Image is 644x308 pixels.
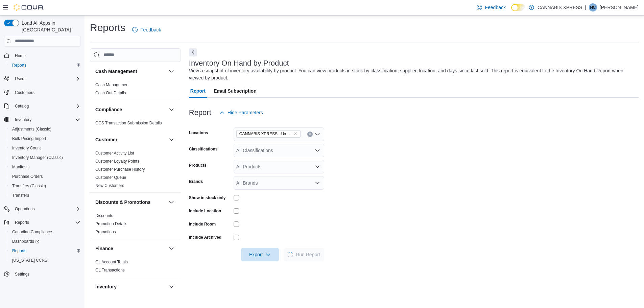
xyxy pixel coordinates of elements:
div: Discounts & Promotions [90,212,181,239]
label: Locations [189,130,208,136]
button: Hide Parameters [217,106,266,119]
span: Feedback [485,4,505,11]
label: Brands [189,179,203,184]
button: Customers [1,88,83,97]
span: Settings [12,270,80,278]
h3: Compliance [95,106,122,113]
span: Export [245,248,275,261]
button: Transfers [7,191,83,200]
button: Bulk Pricing Import [7,134,83,143]
button: Manifests [7,162,83,172]
div: Cash Management [90,81,181,100]
button: Clear input [307,132,313,137]
label: Classifications [189,146,218,152]
span: Settings [15,271,29,277]
span: Reports [9,61,80,69]
span: Hide Parameters [228,109,263,116]
span: Inventory [15,117,31,122]
span: Customers [12,88,80,97]
a: GL Transactions [95,268,125,273]
span: Inventory Count [9,144,80,152]
label: Include Room [189,221,216,227]
span: Operations [15,206,35,212]
button: Catalog [12,102,31,110]
button: Inventory [1,115,83,124]
span: Bulk Pricing Import [9,135,80,143]
button: Inventory Count [7,143,83,153]
span: Customers [15,90,34,95]
a: Reports [9,61,29,69]
span: Home [12,51,80,60]
a: OCS Transaction Submission Details [95,121,162,125]
a: Customer Purchase History [95,167,145,172]
button: Open list of options [315,164,320,169]
span: Washington CCRS [9,256,80,264]
a: Bulk Pricing Import [9,135,49,143]
button: Transfers (Classic) [7,181,83,191]
p: CANNABIS XPRESS [538,3,582,11]
nav: Complex example [4,48,80,297]
label: Include Location [189,208,221,214]
span: Report [190,84,206,98]
span: Canadian Compliance [12,229,52,235]
button: Catalog [1,101,83,111]
button: Compliance [95,106,166,113]
a: Customer Loyalty Points [95,159,139,164]
a: Home [12,52,28,60]
button: Finance [167,244,175,253]
button: Inventory [12,116,34,124]
div: Customer [90,149,181,192]
span: Reports [12,218,80,227]
button: Next [189,48,197,56]
span: Reports [12,63,26,68]
a: Customers [12,89,37,97]
h3: Customer [95,136,117,143]
span: Inventory [12,116,80,124]
a: Adjustments (Classic) [9,125,54,133]
button: Export [241,248,279,261]
button: Customer [167,136,175,144]
span: Discounts [95,213,113,218]
span: Adjustments (Classic) [12,126,51,132]
a: Purchase Orders [9,172,46,181]
p: | [585,3,586,11]
span: Users [12,75,80,83]
span: Catalog [12,102,80,110]
a: Dashboards [9,237,42,245]
button: Reports [12,218,32,227]
a: Manifests [9,163,32,171]
h3: Inventory [95,283,117,290]
span: GL Transactions [95,267,125,273]
a: Promotions [95,230,116,234]
span: Email Subscription [214,84,257,98]
label: Include Archived [189,235,221,240]
button: Discounts & Promotions [167,198,175,206]
button: LoadingRun Report [284,248,324,261]
span: Run Report [296,251,320,258]
span: Load All Apps in [GEOGRAPHIC_DATA] [19,20,80,33]
span: NC [590,3,596,11]
a: [US_STATE] CCRS [9,256,50,264]
span: Operations [12,205,80,213]
button: Customer [95,136,166,143]
button: Remove CANNABIS XPRESS - Uxbridge (Reach Street) from selection in this group [293,132,297,136]
a: New Customers [95,183,124,188]
a: Promotion Details [95,221,127,226]
button: Inventory Manager (Classic) [7,153,83,162]
div: Nathan Chan [589,3,597,11]
div: Finance [90,258,181,277]
h3: Discounts & Promotions [95,199,150,206]
a: GL Account Totals [95,260,128,264]
span: Purchase Orders [9,172,80,181]
span: CANNABIS XPRESS - Uxbridge ([GEOGRAPHIC_DATA]) [239,131,292,137]
a: Transfers [9,191,32,199]
button: [US_STATE] CCRS [7,256,83,265]
span: Manifests [12,164,29,170]
span: Users [15,76,25,81]
a: Settings [12,270,32,278]
span: Reports [15,220,29,225]
span: Reports [12,248,26,254]
button: Open list of options [315,180,320,186]
span: Feedback [140,26,161,33]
